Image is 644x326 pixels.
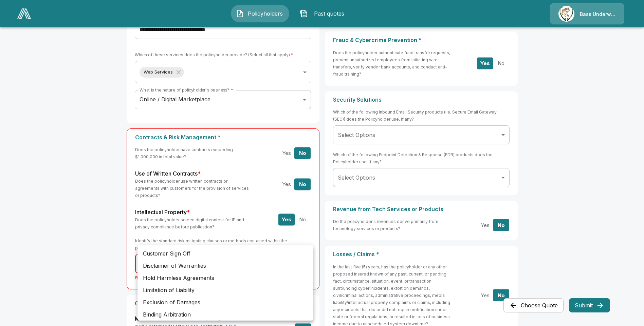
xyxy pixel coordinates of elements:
li: Customer Sign Off [137,247,313,260]
li: Limitation of Liability [137,284,313,296]
li: Exclusion of Damages [137,296,313,308]
li: Hold Harmless Agreements [137,272,313,284]
li: Disclaimer of Warranties [137,260,313,272]
li: Binding Arbitration [137,308,313,321]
